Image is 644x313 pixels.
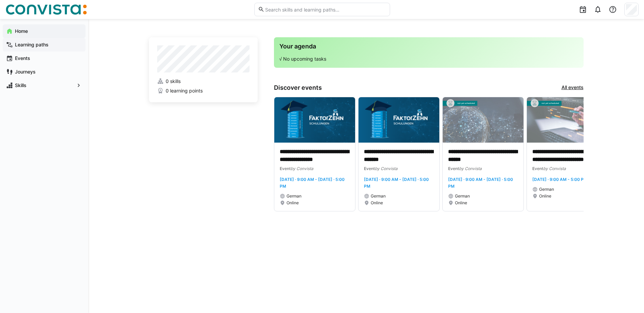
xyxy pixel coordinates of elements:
span: [DATE] · 9:00 AM - [DATE] · 5:00 PM [448,177,513,189]
span: German [455,193,470,199]
span: [DATE] · 9:00 AM - [DATE] · 5:00 PM [280,177,345,189]
input: Search skills and learning paths… [264,6,386,13]
span: [DATE] · 9:00 AM - [DATE] · 5:00 PM [364,177,429,189]
img: image [443,97,523,143]
span: by Convista [459,166,482,171]
span: Online [539,193,551,199]
span: Event [280,166,291,171]
span: German [539,187,554,192]
a: All events [562,84,584,91]
span: Event [448,166,459,171]
span: Online [371,200,383,206]
p: √ No upcoming tasks [279,56,578,62]
span: 0 learning points [166,87,203,94]
span: Event [532,166,543,171]
span: by Convista [291,166,313,171]
span: [DATE] · 9:00 AM - 5:00 PM [532,177,587,182]
span: 0 skills [166,78,181,85]
img: image [358,97,439,143]
span: by Convista [375,166,398,171]
span: by Convista [543,166,566,171]
h3: Your agenda [279,43,578,50]
img: image [274,97,355,143]
span: German [371,193,386,199]
img: image [527,97,608,143]
h3: Discover events [274,84,322,91]
span: Event [364,166,375,171]
span: Online [287,200,299,206]
span: Online [455,200,467,206]
span: German [287,193,301,199]
a: 0 skills [157,78,250,85]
